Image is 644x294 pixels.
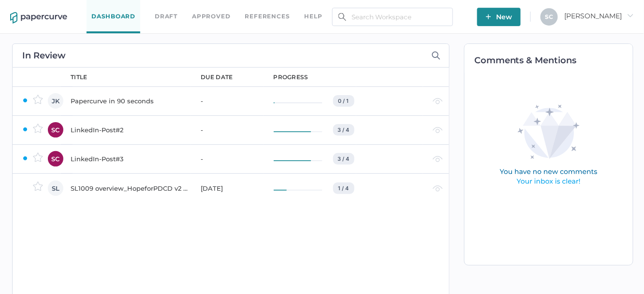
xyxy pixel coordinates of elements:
button: New [477,8,521,26]
a: Draft [155,11,177,22]
img: comments-empty-state.0193fcf7.svg [479,97,618,194]
img: eye-light-gray.b6d092a5.svg [433,127,443,133]
div: SC [48,122,63,138]
img: search.bf03fe8b.svg [338,13,346,21]
img: star-inactive.70f2008a.svg [33,95,43,104]
img: star-inactive.70f2008a.svg [33,124,43,133]
img: search-icon-expand.c6106642.svg [432,51,440,60]
i: arrow_right [627,12,634,19]
div: LinkedIn-Post#2 [71,124,189,136]
img: papercurve-logo-colour.7244d18c.svg [10,12,67,24]
span: S C [545,13,554,20]
td: - [191,115,263,144]
span: New [486,8,512,26]
div: SL [48,181,63,196]
td: - [191,86,263,115]
div: help [305,11,322,22]
div: [DATE] [201,182,262,194]
div: JK [48,93,63,109]
input: Search Workspace [332,8,453,26]
img: eye-light-gray.b6d092a5.svg [433,185,443,192]
div: progress [274,73,308,82]
td: - [191,144,263,173]
img: ZaPP2z7XVwAAAABJRU5ErkJggg== [22,155,28,161]
img: ZaPP2z7XVwAAAABJRU5ErkJggg== [22,126,28,132]
div: 0 / 1 [333,95,354,107]
div: SL1009 overview_HopeforPDCD v2 for PRC [DATE] [71,182,189,194]
div: Papercurve in 90 seconds [71,95,189,107]
img: eye-light-gray.b6d092a5.svg [433,156,443,162]
div: title [71,73,88,82]
div: 3 / 4 [333,124,354,136]
h2: In Review [22,51,66,60]
div: SC [48,151,63,167]
a: References [245,11,290,22]
div: 3 / 4 [333,153,354,165]
a: Approved [192,11,230,22]
h2: Comments & Mentions [474,56,633,65]
img: ZaPP2z7XVwAAAABJRU5ErkJggg== [22,98,28,103]
img: star-inactive.70f2008a.svg [33,153,43,162]
div: due date [201,73,233,82]
div: LinkedIn-Post#3 [71,153,189,165]
div: 1 / 4 [333,182,354,194]
img: eye-light-gray.b6d092a5.svg [433,98,443,104]
span: [PERSON_NAME] [565,12,634,20]
img: plus-white.e19ec114.svg [486,14,491,19]
img: star-inactive.70f2008a.svg [33,182,43,191]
